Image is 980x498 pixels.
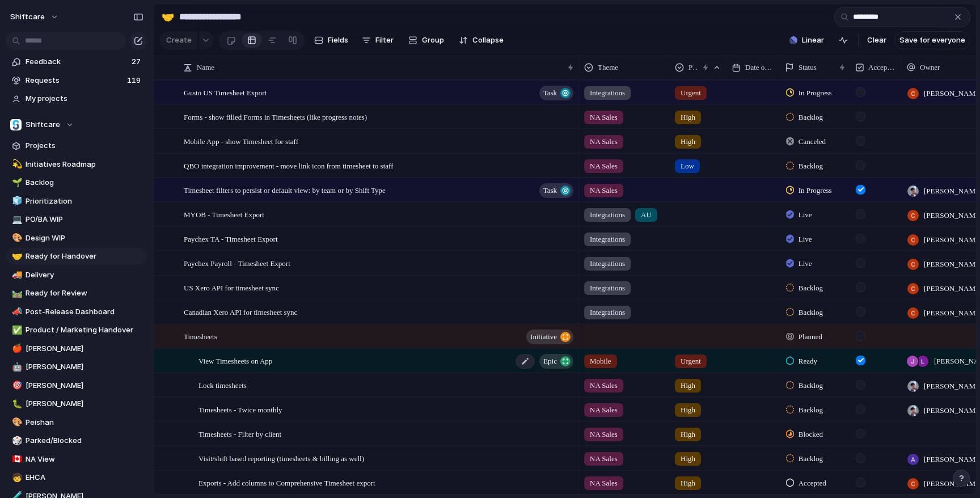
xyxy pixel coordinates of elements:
[681,136,695,147] span: High
[6,451,147,468] div: 🇨🇦NA View
[12,195,20,208] div: 🧊
[6,156,147,173] a: 💫Initiatives Roadmap
[799,87,832,99] span: In Progress
[799,478,826,489] span: Accepted
[590,209,625,221] span: Integrations
[198,427,281,440] span: Timesheets - Filter by client
[590,356,611,367] span: Mobile
[12,305,20,318] div: 📣
[12,268,20,281] div: 🚚
[681,112,695,123] span: High
[6,248,147,265] a: 🤝Ready for Handover
[641,209,652,221] span: AU
[10,196,22,207] button: 🧊
[198,476,375,489] span: Exports - Add columns to Comprehensive Timesheet export
[184,281,279,294] span: US Xero API for timesheet sync
[799,258,812,269] span: Live
[184,256,290,269] span: Paychex Payroll - Timesheet Export
[799,62,817,73] span: Status
[590,161,618,172] span: NA Sales
[10,288,22,299] button: 🛤️
[590,258,625,269] span: Integrations
[6,414,147,431] a: 🎨Peishan
[802,35,824,46] span: Linear
[6,90,147,107] a: My projects
[10,343,22,354] button: 🍎
[6,303,147,320] a: 📣Post-Release Dashboard
[10,11,45,23] span: shiftcare
[26,119,60,130] span: Shiftcare
[6,285,147,302] a: 🛤️Ready for Review
[403,31,450,49] button: Group
[799,331,822,343] span: Planned
[6,230,147,247] a: 🎨Design WIP
[10,269,22,281] button: 🚚
[799,185,832,196] span: In Progress
[6,377,147,394] a: 🎯[PERSON_NAME]
[799,112,823,123] span: Backlog
[6,322,147,339] a: ✅Product / Marketing Handover
[375,35,394,46] span: Filter
[26,324,143,336] span: Product / Marketing Handover
[10,159,22,170] button: 💫
[26,159,143,170] span: Initiatives Roadmap
[26,196,143,207] span: Prioritization
[894,31,970,49] button: Save for everyone
[681,356,701,367] span: Urgent
[681,87,701,99] span: Urgent
[6,395,147,412] div: 🐛[PERSON_NAME]
[799,282,823,294] span: Backlog
[6,469,147,486] div: 🧒EHCA
[10,380,22,391] button: 🎯
[10,472,22,483] button: 🧒
[799,429,823,440] span: Blocked
[198,403,282,416] span: Timesheets - Twice monthly
[162,9,174,24] div: 🤝
[543,353,557,369] span: Epic
[745,62,774,73] span: Date of handover
[681,161,694,172] span: Low
[539,86,573,100] button: Task
[863,31,891,49] button: Clear
[198,451,364,465] span: Visit/shift based reporting (timesheets & billing as well)
[6,174,147,191] a: 🌱Backlog
[422,35,444,46] span: Group
[539,354,573,369] button: Epic
[10,324,22,336] button: ✅
[6,53,147,70] a: Feedback27
[12,287,20,300] div: 🛤️
[184,159,393,172] span: QBO integration improvement - move link icon from timesheet to staff
[26,251,143,262] span: Ready for Handover
[681,429,695,440] span: High
[590,234,625,245] span: Integrations
[184,305,297,318] span: Canadian Xero API for timesheet sync
[132,56,143,67] span: 27
[6,116,147,133] button: Shiftcare
[590,307,625,318] span: Integrations
[6,137,147,154] a: Projects
[590,380,618,391] span: NA Sales
[26,140,143,151] span: Projects
[10,417,22,428] button: 🎨
[12,434,20,448] div: 🎲
[799,380,823,391] span: Backlog
[681,478,695,489] span: High
[590,282,625,294] span: Integrations
[310,31,353,49] button: Fields
[10,233,22,244] button: 🎨
[12,416,20,429] div: 🎨
[6,211,147,228] div: 💻PO/BA WIP
[12,213,20,226] div: 💻
[785,32,829,49] button: Linear
[799,356,817,367] span: Ready
[12,379,20,392] div: 🎯
[6,267,147,284] a: 🚚Delivery
[590,136,618,147] span: NA Sales
[159,8,177,26] button: 🤝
